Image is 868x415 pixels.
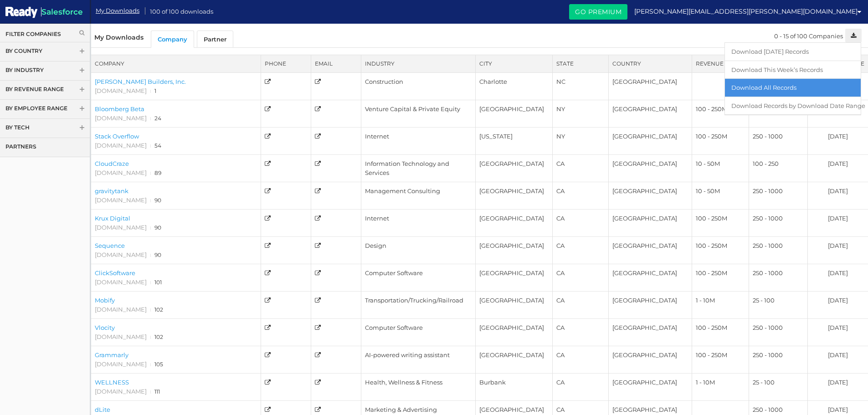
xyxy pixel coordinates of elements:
[361,128,476,155] td: Internet
[476,346,552,374] td: San Francisco
[609,237,692,264] td: United States
[807,292,868,319] td: [DATE]
[634,5,861,18] a: [PERSON_NAME][EMAIL_ADDRESS][PERSON_NAME][DOMAIN_NAME]
[476,100,552,128] td: San Francisco
[692,237,749,264] td: 100 - 250M
[150,87,151,95] span: ι
[609,292,692,319] td: United States
[749,346,808,374] td: 250 - 1000
[151,31,194,48] a: Company
[749,374,808,401] td: 25 - 100
[609,374,692,401] td: United States
[150,224,151,232] span: ι
[95,269,135,277] a: ClickSoftware
[692,100,749,128] td: 100 - 250M
[807,128,868,155] td: [DATE]
[476,237,552,264] td: San Francisco
[807,346,868,374] td: [DATE]
[692,374,749,401] td: 1 - 10M
[95,351,128,359] a: Grammarly
[772,24,845,41] div: 0 - 15 of 100 Companies
[95,406,110,413] a: dLite
[476,319,552,346] td: San Francisco
[95,114,147,122] a: [DOMAIN_NAME]
[552,319,609,346] td: CA
[609,182,692,210] td: United States
[361,319,476,346] td: Computer Software
[41,7,83,16] span: Salesforce
[150,196,151,205] span: ι
[154,360,163,369] span: Alexa Rank
[361,346,476,374] td: AI-powered writing assistant
[476,155,552,182] td: San Francisco
[609,100,692,128] td: United States
[552,292,609,319] td: CA
[552,155,609,182] td: CA
[150,169,151,177] span: ι
[749,237,808,264] td: 250 - 1000
[95,105,144,113] a: Bloomberg Beta
[361,292,476,319] td: Transportation/Trucking/Railroad
[361,264,476,292] td: Computer Software
[197,31,233,48] a: Partner
[807,264,868,292] td: [DATE]
[807,374,868,401] td: [DATE]
[95,333,147,340] a: [DOMAIN_NAME]
[150,388,151,396] span: ι
[476,55,552,73] th: City
[692,292,749,319] td: 1 - 10M
[154,251,161,259] span: Alexa Rank
[154,333,163,341] span: Alexa Rank
[807,237,868,264] td: [DATE]
[94,33,144,41] span: My Downloads
[749,319,808,346] td: 250 - 1000
[609,155,692,182] td: United States
[476,292,552,319] td: San Francisco
[361,182,476,210] td: Management Consulting
[476,73,552,100] td: Charlotte
[807,210,868,237] td: [DATE]
[95,78,186,85] a: [PERSON_NAME] Builders, Inc.
[807,155,868,182] td: [DATE]
[749,292,808,319] td: 25 - 100
[476,128,552,155] td: New York
[552,237,609,264] td: CA
[95,196,147,204] a: [DOMAIN_NAME]
[96,6,139,15] a: My Downloads
[725,79,861,97] a: Download All Records
[692,210,749,237] td: 100 - 250M
[725,61,861,79] a: Download This Week’s Records
[154,224,161,232] span: Alexa Rank
[150,360,151,369] span: ι
[609,346,692,374] td: United States
[95,360,147,368] a: [DOMAIN_NAME]
[692,182,749,210] td: 10 - 50M
[154,114,161,123] span: Alexa Rank
[692,55,749,73] th: Revenue
[361,374,476,401] td: Health, Wellness & Fitness
[361,55,476,73] th: Industry
[361,237,476,264] td: Design
[95,379,129,386] a: WELLNESS
[150,5,213,16] span: 100 of 100 downloads
[91,55,261,73] th: Company
[476,182,552,210] td: San Francisco
[569,4,627,20] a: Go Premium
[476,210,552,237] td: San Francisco
[692,155,749,182] td: 10 - 50M
[154,169,161,177] span: Alexa Rank
[692,319,749,346] td: 100 - 250M
[749,210,808,237] td: 250 - 1000
[552,346,609,374] td: CA
[552,128,609,155] td: NY
[552,264,609,292] td: CA
[95,324,115,331] a: Vlocity
[361,100,476,128] td: Venture Capital & Private Equity
[95,160,129,167] a: CloudCraze
[692,128,749,155] td: 100 - 250M
[154,142,161,150] span: Alexa Rank
[609,319,692,346] td: United States
[95,251,147,258] a: [DOMAIN_NAME]
[749,264,808,292] td: 250 - 1000
[552,210,609,237] td: CA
